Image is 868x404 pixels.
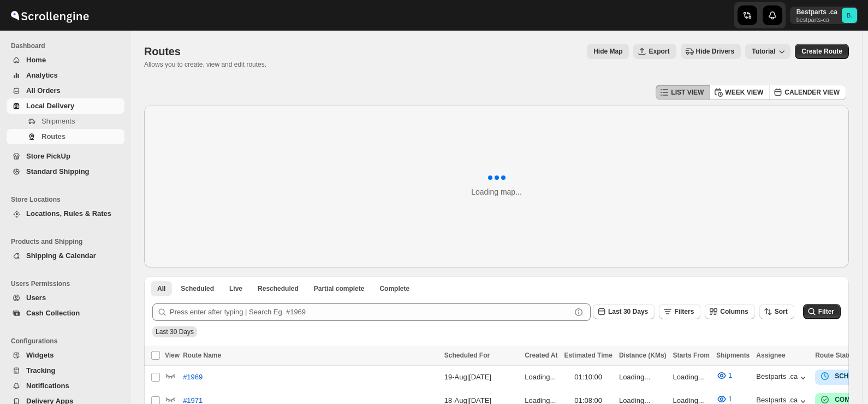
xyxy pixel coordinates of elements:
button: Locations, Rules & Rates [7,206,124,221]
span: All Orders [26,86,61,95]
span: Last 30 Days [608,308,648,315]
p: Loading... [525,372,557,383]
span: CALENDER VIEW [784,88,840,97]
text: B. [847,12,853,19]
img: ScrollEngine [9,2,91,29]
span: Store PickUp [26,152,70,160]
span: Create Route [801,47,842,56]
span: Cash Collection [26,309,80,317]
span: Starts From [673,352,710,359]
span: Live [229,284,242,293]
button: Map action label [587,44,629,59]
span: Widgets [26,351,53,359]
span: Route Name [183,352,221,359]
button: Last 30 Days [593,304,655,319]
div: 01:10:00 [564,372,612,383]
button: #1969 [176,368,209,386]
span: WEEK VIEW [725,88,763,97]
span: Estimated Time [564,352,612,359]
span: Route Status [815,352,855,359]
span: LIST VIEW [671,88,704,97]
span: Standard Shipping [26,167,90,175]
span: Scheduled For [444,352,490,359]
span: Shipping & Calendar [26,251,96,260]
span: All [157,284,165,293]
button: Routes [7,129,124,144]
button: Hide Drivers [681,44,741,59]
span: Hide Map [593,47,622,56]
button: Widgets [7,348,124,363]
span: Home [26,56,46,64]
div: Loading map... [471,186,522,197]
button: Tracking [7,363,124,378]
span: Products and Shipping [11,237,126,246]
span: Configurations [11,337,126,346]
button: Filters [659,304,700,319]
span: Shipments [716,352,750,359]
button: Sort [759,304,794,319]
button: Shipping & Calendar [7,248,124,264]
span: Last 30 Days [156,328,194,336]
span: Export [649,47,669,56]
span: Columns [720,308,748,315]
span: 1 [728,371,732,379]
span: Local Delivery [26,102,74,110]
button: Shipments [7,114,124,129]
button: Export [633,44,676,59]
span: View [165,352,180,359]
button: Notifications [7,378,124,394]
button: 1 [710,367,739,384]
p: bestparts-ca [796,16,837,23]
span: Assignee [756,352,785,359]
span: 19-Aug | [DATE] [444,373,491,381]
span: Complete [379,284,409,293]
button: Tutorial [745,44,790,59]
p: Bestparts .ca [796,8,837,16]
span: Filters [674,308,694,315]
span: Sort [775,308,788,315]
span: Created At [525,352,557,359]
p: Loading... [619,372,667,383]
span: Partial complete [314,284,365,293]
button: Users [7,290,124,306]
button: Analytics [7,68,124,83]
button: Filter [803,304,841,319]
button: User menu [790,7,858,24]
button: Bestparts .ca [756,372,808,383]
span: Filter [818,308,834,315]
span: Analytics [26,71,58,79]
span: Routes [41,132,66,140]
span: Store Locations [11,195,126,204]
button: CALENDER VIEW [769,85,846,100]
span: Dashboard [11,42,126,50]
span: Hide Drivers [696,47,735,56]
button: Create Route [795,44,849,59]
span: #1969 [183,372,203,383]
button: Cash Collection [7,306,124,321]
span: Tutorial [752,48,775,55]
button: LIST VIEW [656,85,710,100]
span: Users [26,294,46,302]
input: Press enter after typing | Search Eg. #1969 [170,303,571,321]
span: Bestparts .ca [842,8,857,23]
span: 1 [728,395,732,403]
button: Home [7,52,124,68]
span: Notifications [26,382,69,390]
button: WEEK VIEW [710,85,770,100]
p: Allows you to create, view and edit routes. [144,60,266,69]
span: Tracking [26,366,55,374]
span: Users Permissions [11,279,126,288]
span: Shipments [41,117,75,125]
span: Distance (KMs) [619,352,667,359]
button: All Orders [7,83,124,98]
span: Locations, Rules & Rates [26,209,111,218]
button: Columns [705,304,754,319]
span: Routes [144,45,181,57]
span: Scheduled [181,284,214,293]
span: Rescheduled [258,284,299,293]
button: All routes [151,281,172,296]
p: Loading... [673,372,710,383]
